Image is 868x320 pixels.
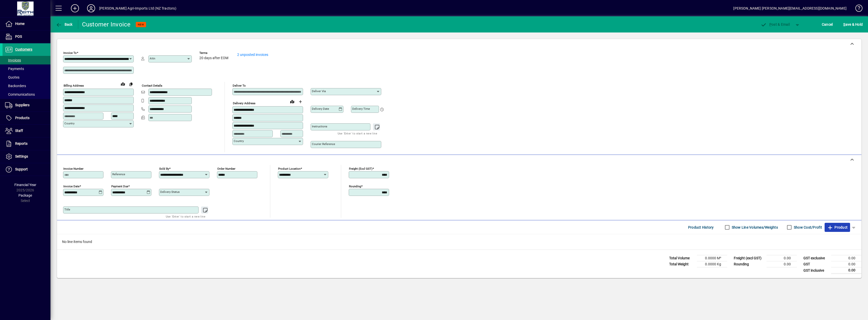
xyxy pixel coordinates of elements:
mat-label: Invoice date [63,185,79,188]
span: ave & Hold [843,20,863,28]
a: Suppliers [3,99,50,112]
mat-label: Deliver To [233,84,246,87]
mat-label: Title [64,208,70,211]
span: Support [15,167,28,171]
mat-label: Attn [150,57,155,60]
td: 0.0000 M³ [697,255,727,261]
td: Rounding [731,261,767,267]
span: Staff [15,129,23,133]
mat-label: Delivery date [312,107,329,111]
a: 2 unposted invoices [237,53,268,57]
button: Profile [83,4,99,13]
button: Product [825,223,850,232]
span: Suppliers [15,103,30,107]
mat-label: Order number [217,167,235,170]
a: Reports [3,137,50,150]
mat-label: Invoice number [63,167,84,170]
a: Home [3,18,50,30]
td: GST [801,261,831,267]
button: Back [55,20,74,29]
mat-label: Instructions [312,125,327,128]
a: Staff [3,125,50,137]
a: View on map [288,97,296,105]
mat-label: Freight (excl GST) [349,167,372,170]
button: Save & Hold [842,20,864,29]
mat-label: Sold by [159,167,169,170]
a: Backorders [3,82,50,90]
div: [PERSON_NAME] [PERSON_NAME][EMAIL_ADDRESS][DOMAIN_NAME] [733,4,847,12]
span: P [769,22,772,26]
button: Post & Email [758,20,792,29]
td: 0.00 [767,255,797,261]
button: Product History [686,223,716,232]
div: [PERSON_NAME] Agri-Imports Ltd (NZ Tractors) [99,4,176,12]
span: 20 days after EOM [199,56,228,60]
span: Terms [199,51,230,55]
mat-label: Deliver via [312,89,326,93]
mat-hint: Use 'Enter' to start a new line [338,130,377,136]
td: GST inclusive [801,267,831,274]
label: Show Cost/Profit [793,225,822,230]
button: Add [67,4,83,13]
span: Products [15,116,30,120]
span: Reports [15,141,28,146]
mat-label: Payment due [111,185,128,188]
a: Payments [3,64,50,73]
span: Package [18,193,32,197]
mat-label: Product location [278,167,301,170]
span: POS [15,34,22,39]
mat-label: Delivery status [160,190,180,194]
td: 0.00 [831,255,861,261]
mat-label: Invoice To [63,51,77,55]
mat-label: Rounding [349,185,361,188]
span: Invoices [5,58,21,62]
a: Support [3,163,50,176]
td: 0.00 [831,267,861,274]
a: Products [3,112,50,124]
app-page-header-button: Back [50,20,78,29]
mat-label: Country [234,139,244,143]
td: Total Volume [667,255,697,261]
span: ost & Email [761,22,790,26]
td: GST exclusive [801,255,831,261]
span: Cancel [822,20,833,28]
label: Show Line Volumes/Weights [731,225,778,230]
td: Freight (excl GST) [731,255,767,261]
td: 0.00 [767,261,797,267]
span: Back [56,22,73,26]
button: Cancel [821,20,834,29]
mat-label: Delivery time [352,107,370,111]
span: Product [827,223,848,231]
span: NEW [138,23,144,26]
div: Customer Invoice [82,20,131,28]
button: Choose address [296,98,304,106]
a: Communications [3,90,50,99]
span: Quotes [5,75,19,79]
a: Knowledge Base [852,1,862,17]
span: Customers [15,47,32,51]
span: Financial Year [14,183,36,187]
span: Home [15,22,24,26]
td: 0.0000 Kg [697,261,727,267]
span: Product History [688,223,714,231]
a: Invoices [3,56,50,64]
a: POS [3,30,50,43]
mat-label: Country [64,122,74,125]
mat-label: Reference [112,172,125,176]
mat-label: Courier Reference [312,142,335,146]
span: Communications [5,92,35,96]
a: Quotes [3,73,50,82]
a: Settings [3,150,50,163]
a: View on map [119,80,127,88]
span: Payments [5,67,24,71]
td: 0.00 [831,261,861,267]
span: Settings [15,154,28,158]
span: S [843,22,845,26]
td: Total Weight [667,261,697,267]
span: Backorders [5,84,26,88]
div: No line items found [57,234,861,250]
button: Copy to Delivery address [127,80,135,88]
mat-hint: Use 'Enter' to start a new line [166,214,205,219]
